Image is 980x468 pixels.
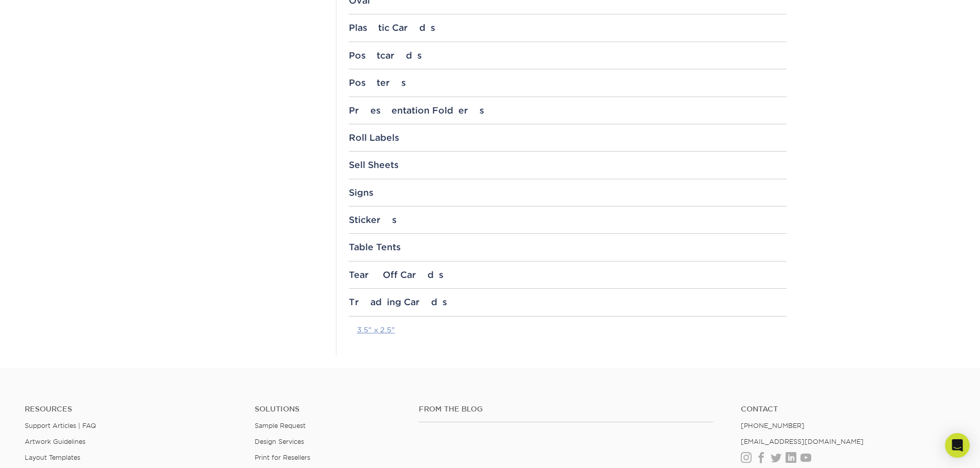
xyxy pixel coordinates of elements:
[255,454,310,461] a: Print for Resellers
[357,326,395,334] a: 3.5" x 2.5"
[741,405,955,414] a: Contact
[741,438,864,445] a: [EMAIL_ADDRESS][DOMAIN_NAME]
[349,297,787,307] div: Trading Cards
[349,160,787,170] div: Sell Sheets
[255,438,304,445] a: Design Services
[349,23,787,33] div: Plastic Cards
[741,422,805,429] a: [PHONE_NUMBER]
[349,105,787,116] div: Presentation Folders
[349,270,787,280] div: Tear Off Cards
[349,133,787,143] div: Roll Labels
[349,215,787,225] div: Stickers
[349,242,787,252] div: Table Tents
[255,422,306,429] a: Sample Request
[349,188,787,198] div: Signs
[945,433,970,458] div: Open Intercom Messenger
[349,50,787,61] div: Postcards
[255,405,403,414] h4: Solutions
[349,78,787,88] div: Posters
[25,422,96,429] a: Support Articles | FAQ
[25,405,239,414] h4: Resources
[419,405,713,414] h4: From the Blog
